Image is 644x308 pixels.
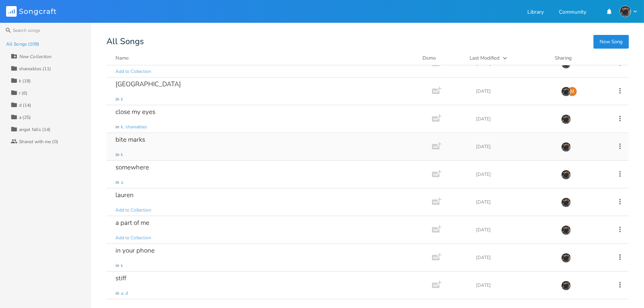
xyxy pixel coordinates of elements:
[116,290,119,297] span: in
[19,79,31,83] div: k (18)
[476,283,552,287] div: [DATE]
[476,61,552,66] div: [DATE]
[19,139,58,144] div: Shared with me (0)
[19,54,51,59] div: New Collection
[116,124,119,130] span: in
[116,235,151,241] span: Add to Collection
[116,152,119,158] span: in
[620,6,631,17] img: August Tyler Gallant
[6,42,40,46] div: All Songs (109)
[116,81,181,87] div: [GEOGRAPHIC_DATA]
[19,103,32,107] div: d (14)
[567,87,577,96] div: mattsteele87
[476,200,552,204] div: [DATE]
[19,127,51,132] div: angel falls (14)
[116,275,126,281] div: stiff
[476,227,552,232] div: [DATE]
[116,54,413,62] button: Name
[116,96,119,103] span: in
[121,124,147,130] span: k, shareables
[106,38,629,45] div: All Songs
[116,192,134,198] div: lauren
[121,152,123,158] span: k
[116,207,151,213] span: Add to Collection
[116,55,129,62] div: Name
[19,91,28,95] div: r (6)
[121,179,123,186] span: a
[561,114,571,124] img: August Tyler Gallant
[555,54,600,62] div: Sharing
[116,220,149,226] div: a part of me
[116,136,145,143] div: bite marks
[561,87,571,96] img: August Tyler Gallant
[527,9,544,16] a: Library
[559,9,586,16] a: Community
[561,170,571,180] img: August Tyler Gallant
[476,89,552,93] div: [DATE]
[116,109,155,115] div: close my eyes
[470,55,500,62] div: Last Modified
[116,179,119,186] span: in
[476,255,552,260] div: [DATE]
[422,54,460,62] div: Demo
[19,115,31,120] div: a (25)
[121,262,123,269] span: k
[470,54,546,62] button: Last Modified
[116,247,155,254] div: in your phone
[121,290,128,297] span: a, d
[561,281,571,291] img: August Tyler Gallant
[116,68,151,75] span: Add to Collection
[561,225,571,235] img: August Tyler Gallant
[561,197,571,207] img: August Tyler Gallant
[476,117,552,121] div: [DATE]
[561,142,571,152] img: August Tyler Gallant
[121,96,123,103] span: k
[116,262,119,269] span: in
[476,172,552,177] div: [DATE]
[476,144,552,149] div: [DATE]
[561,253,571,263] img: August Tyler Gallant
[19,66,51,71] div: shareables (11)
[593,35,629,49] button: New Song
[116,164,149,171] div: somewhere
